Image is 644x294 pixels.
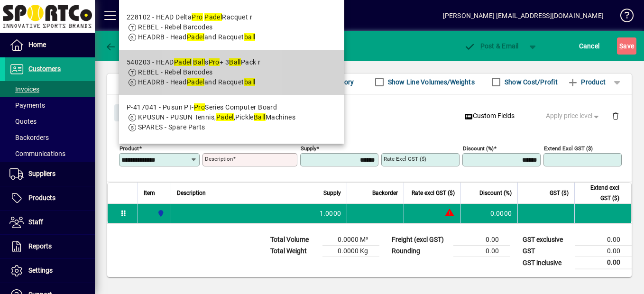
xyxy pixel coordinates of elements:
[550,188,569,198] span: GST ($)
[266,246,322,257] td: Total Weight
[102,37,139,55] button: Back
[209,58,220,66] em: Pro
[5,235,95,258] a: Reports
[9,134,49,141] span: Backorders
[105,42,137,50] span: Back
[575,234,632,246] td: 0.00
[127,57,261,67] div: 540203 - HEAD s + 3 Pack r
[28,194,55,202] span: Products
[518,246,575,257] td: GST
[193,58,205,66] em: Ball
[138,33,255,41] span: HEADRB - Head and Racquet
[464,111,515,121] span: Custom Fields
[619,42,623,50] span: S
[28,41,46,48] span: Home
[112,108,149,117] app-page-header-button: Close
[387,234,453,246] td: Freight (excl GST)
[386,77,475,87] label: Show Line Volumes/Weights
[464,42,519,50] span: ost & Email
[138,113,295,121] span: KPUSUN - PUSUN Tennis, ,Pickle Machines
[5,129,95,146] a: Backorders
[460,204,517,223] td: 0.0000
[9,150,65,157] span: Communications
[5,162,95,186] a: Suppliers
[229,58,241,66] em: Ball
[575,257,632,269] td: 0.00
[453,246,510,257] td: 0.00
[5,186,95,210] a: Products
[118,105,143,121] span: Close
[119,50,344,95] mat-option: 540203 - HEAD Padel Balls Pro+ 3 Ball Pack r
[187,33,204,41] em: Padel
[518,234,575,246] td: GST exclusive
[177,188,206,198] span: Description
[119,5,344,50] mat-option: 228102 - HEAD Delta Pro Padel Racquet r
[323,188,341,198] span: Supply
[322,234,379,246] td: 0.0000 M³
[322,246,379,257] td: 0.0000 Kg
[138,23,213,31] span: REBEL - Rebel Barcodes
[28,170,55,177] span: Suppliers
[138,78,255,86] span: HEADRB - Head and Racquet
[480,42,485,50] span: P
[575,246,632,257] td: 0.00
[244,78,256,86] em: ball
[119,95,344,140] mat-option: P-417041 - Pusun PT-Pro Series Computer Board
[120,145,139,152] mat-label: Product
[205,156,233,162] mat-label: Description
[518,257,575,269] td: GST inclusive
[542,108,605,125] button: Apply price level
[384,156,426,162] mat-label: Rate excl GST ($)
[9,101,45,109] span: Payments
[187,78,204,86] em: Padel
[28,218,43,226] span: Staff
[95,37,147,55] app-page-header-button: Back
[9,118,37,125] span: Quotes
[244,33,256,41] em: ball
[546,111,601,121] span: Apply price level
[619,38,634,54] span: ave
[503,77,558,87] label: Show Cost/Profit
[155,208,166,219] span: Sportco Ltd Warehouse
[138,123,205,131] span: SPARES - Spare Parts
[306,74,354,90] span: Product History
[479,188,512,198] span: Discount (%)
[5,146,95,162] a: Communications
[127,102,295,112] div: P-417041 - Pusun PT- Series Computer Board
[5,113,95,129] a: Quotes
[443,8,604,23] div: [PERSON_NAME] [EMAIL_ADDRESS][DOMAIN_NAME]
[28,242,52,250] span: Reports
[5,211,95,234] a: Staff
[5,259,95,283] a: Settings
[463,145,494,152] mat-label: Discount (%)
[138,68,213,76] span: REBEL - Rebel Barcodes
[459,37,524,55] button: Post & Email
[604,104,627,127] button: Delete
[194,103,205,111] em: Pro
[114,104,147,121] button: Close
[28,266,53,274] span: Settings
[372,188,398,198] span: Backorder
[604,111,627,120] app-page-header-button: Delete
[28,65,61,73] span: Customers
[579,38,600,54] span: Cancel
[5,97,95,113] a: Payments
[204,13,222,21] em: Padel
[254,113,266,121] em: Ball
[5,33,95,57] a: Home
[127,12,255,22] div: 228102 - HEAD Delta Racquet r
[460,108,518,125] button: Custom Fields
[320,209,341,218] span: 1.0000
[216,113,234,121] em: Padel
[613,2,632,33] a: Knowledge Base
[5,81,95,97] a: Invoices
[144,188,155,198] span: Item
[580,183,619,203] span: Extend excl GST ($)
[412,188,455,198] span: Rate excl GST ($)
[301,145,316,152] mat-label: Supply
[617,37,636,55] button: Save
[544,145,593,152] mat-label: Extend excl GST ($)
[9,85,39,93] span: Invoices
[174,58,192,66] em: Padel
[577,37,602,55] button: Cancel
